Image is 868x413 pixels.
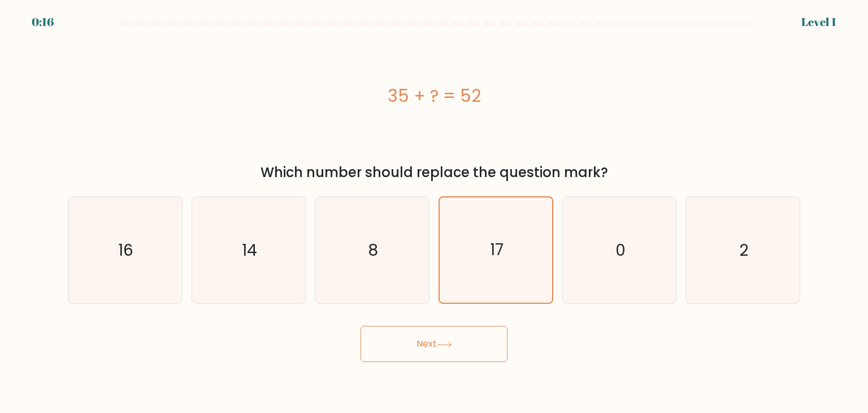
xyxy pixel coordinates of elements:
div: 35 + ? = 52 [68,83,800,109]
text: 0 [615,239,626,261]
div: 0:16 [32,14,54,31]
button: Next [361,326,507,362]
text: 14 [242,239,257,261]
text: 2 [739,239,748,261]
text: 16 [119,239,134,261]
text: 17 [490,239,504,261]
div: Which number should replace the question mark? [75,162,793,183]
div: Level 1 [801,14,836,31]
text: 8 [368,239,379,261]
